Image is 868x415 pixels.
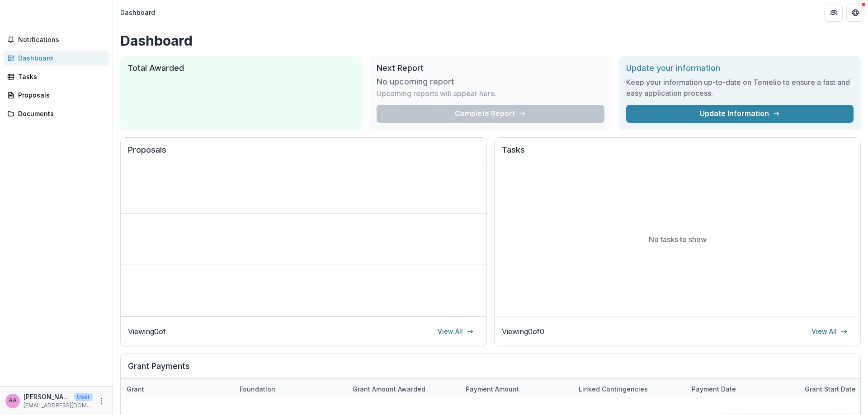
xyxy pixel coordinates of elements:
a: View All [432,324,479,339]
div: Dashboard [120,8,155,17]
a: Proposals [4,88,109,103]
h3: No upcoming report [377,77,454,87]
div: Annie Axe [9,398,17,404]
span: Notifications [18,36,105,44]
h2: Proposals [128,145,479,162]
a: Documents [4,106,109,121]
p: [PERSON_NAME] [24,392,71,401]
a: Update Information [626,105,854,123]
h2: Total Awarded [127,63,355,73]
button: Get Help [846,4,864,22]
div: Dashboard [18,53,102,63]
h2: Grant Payments [128,361,853,378]
h2: Next Report [377,63,604,73]
a: Tasks [4,69,109,84]
button: Notifications [4,33,109,47]
p: Upcoming reports will appear here. [377,88,497,99]
p: Viewing 0 of 0 [502,326,544,337]
p: [EMAIL_ADDRESS][DOMAIN_NAME] [24,401,93,410]
button: Partners [825,4,843,22]
a: View All [806,324,853,339]
h2: Tasks [502,145,853,162]
h3: Keep your information up-to-date on Temelio to ensure a fast and easy application process. [626,77,854,98]
h2: Update your information [626,63,854,73]
a: Dashboard [4,51,109,65]
p: User [74,393,93,401]
div: Documents [18,109,102,118]
button: More [96,396,107,406]
div: Proposals [18,90,102,100]
p: No tasks to show [649,234,707,245]
p: Viewing 0 of [128,326,166,337]
div: Tasks [18,72,102,81]
nav: breadcrumb [117,6,159,19]
h1: Dashboard [120,33,861,49]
